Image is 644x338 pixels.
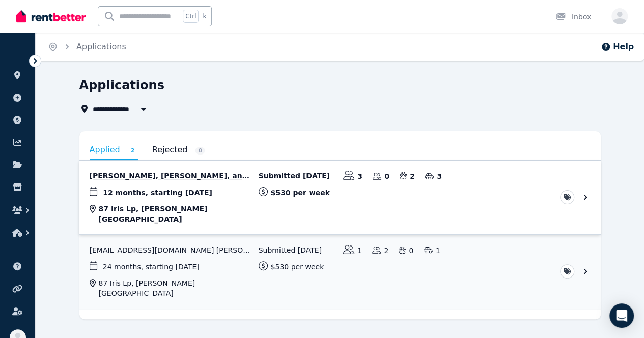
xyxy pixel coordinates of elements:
span: Ctrl [183,10,199,23]
nav: Breadcrumb [36,33,138,61]
a: Rejected [152,141,206,159]
div: Inbox [555,12,591,22]
a: Applications [76,42,126,51]
h1: Applications [79,77,164,94]
a: Applied [90,141,138,160]
span: k [203,12,206,20]
span: 2 [128,147,138,155]
div: Open Intercom Messenger [609,303,634,328]
span: 0 [195,147,205,155]
button: Help [601,41,634,53]
img: RentBetter [16,9,86,24]
a: View application: Karla Thorpe, Andrew Thurrowgood, and Ebony Corless [79,161,601,234]
a: View application: Leannawhittenham_@hotmail.com Whittenham [79,235,601,309]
